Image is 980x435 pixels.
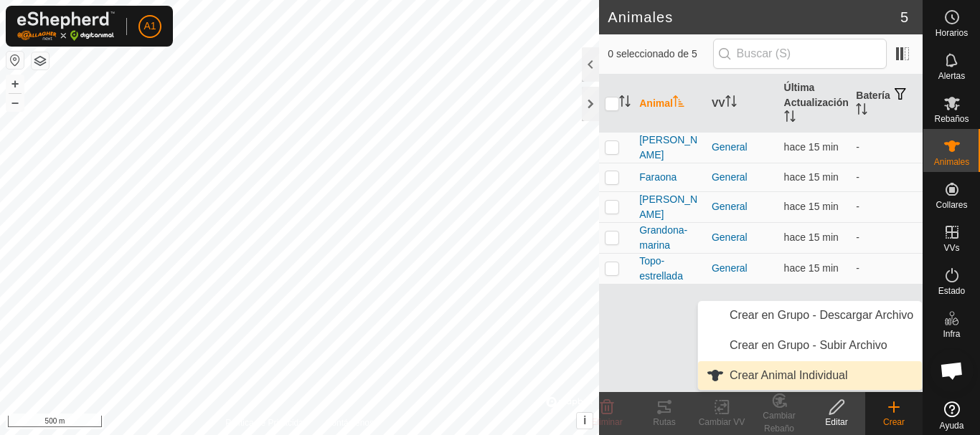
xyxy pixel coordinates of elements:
td: - [850,253,923,284]
button: + [6,75,24,92]
button: i [577,413,593,429]
span: i [583,414,586,426]
p-sorticon: Activar para ordenar [856,105,867,117]
div: Crear [865,416,923,429]
span: [PERSON_NAME] [639,192,700,222]
div: Cambiar VV [693,416,750,429]
span: 5 [900,6,908,28]
th: Última Actualización [778,75,851,133]
span: Collares [936,201,967,209]
span: Faraona [639,170,677,185]
span: A1 [143,19,156,34]
p-sorticon: Activar para ordenar [784,113,796,124]
span: [PERSON_NAME] [639,133,700,163]
a: Política de Privacidad [225,416,308,429]
p-sorticon: Activar para ordenar [725,97,737,109]
span: Alertas [938,72,965,80]
button: Capas del Mapa [32,52,49,70]
li: Crear Animal Individual [698,361,922,390]
button: Restablecer Mapa [6,52,24,69]
span: Mapa de Calor [927,373,976,390]
th: Animal [633,75,706,133]
span: Grandona-marina [639,223,700,253]
li: Crear en Grupo - Subir Archivo [698,331,922,360]
div: Cambiar Rebaño [750,409,808,435]
span: Eliminar [591,417,622,427]
span: Crear en Grupo - Subir Archivo [730,337,887,354]
td: - [850,222,923,253]
th: VV [706,75,778,133]
a: General [712,231,748,243]
img: Logo Gallagher [17,11,115,41]
input: Buscar (S) [713,39,887,69]
span: Crear en Grupo - Descargar Archivo [730,307,913,324]
span: 31 ago 2025, 10:05 [784,262,839,274]
a: General [712,141,748,153]
td: - [850,163,923,191]
span: Animales [934,158,969,166]
span: 31 ago 2025, 10:05 [784,201,839,212]
span: Estado [938,287,965,295]
a: General [712,171,748,183]
td: - [850,191,923,222]
div: Editar [808,416,865,429]
li: Crear en Grupo - Descargar Archivo [698,301,922,330]
th: Batería [850,75,923,133]
p-sorticon: Activar para ordenar [673,97,684,109]
div: Rutas [636,416,693,429]
a: General [712,262,748,274]
span: Infra [943,330,960,338]
span: Topo-estrellada [639,254,700,284]
button: – [6,94,24,111]
span: VVs [943,244,959,252]
span: Rebaños [934,115,969,123]
span: 0 seleccionado de 5 [608,47,712,62]
span: 31 ago 2025, 10:05 [784,171,839,183]
h2: Animales [608,9,900,26]
a: General [712,201,748,212]
span: Horarios [936,29,968,37]
p-sorticon: Activar para ordenar [619,97,631,109]
a: Contáctenos [326,416,374,429]
span: Crear Animal Individual [730,367,848,384]
td: - [850,132,923,163]
span: 31 ago 2025, 10:05 [784,231,839,243]
span: Ayuda [940,421,964,430]
span: 31 ago 2025, 10:05 [784,141,839,153]
a: Chat abierto [930,349,974,392]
